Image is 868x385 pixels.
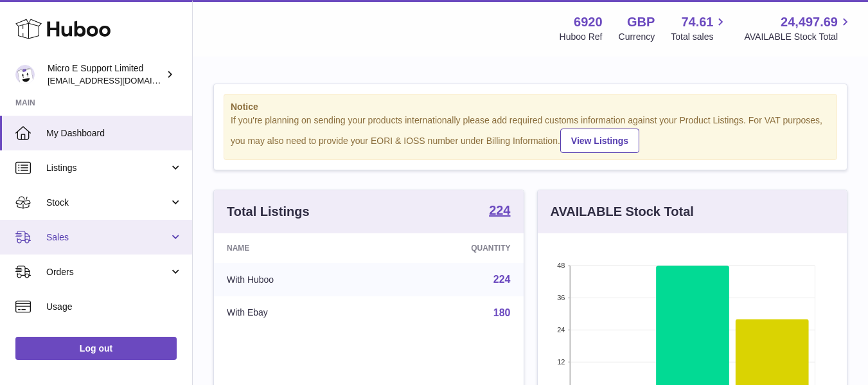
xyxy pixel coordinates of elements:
[493,274,511,285] a: 224
[619,31,655,43] div: Currency
[560,129,639,153] a: View Listings
[557,262,565,269] text: 48
[46,197,169,209] span: Stock
[493,307,511,318] a: 180
[574,13,603,31] strong: 6920
[671,31,728,43] span: Total sales
[489,204,510,217] strong: 224
[744,31,853,43] span: AVAILABLE Stock Total
[671,13,728,43] a: 74.61 Total sales
[46,301,182,313] span: Usage
[46,127,182,139] span: My Dashboard
[231,114,830,153] div: If you're planning on sending your products internationally please add required customs informati...
[15,65,35,84] img: contact@micropcsupport.com
[627,13,655,31] strong: GBP
[681,13,713,31] span: 74.61
[214,296,377,330] td: With Ebay
[46,231,169,244] span: Sales
[46,162,169,174] span: Listings
[214,233,377,263] th: Name
[557,358,565,366] text: 12
[231,101,830,113] strong: Notice
[377,233,524,263] th: Quantity
[489,204,510,219] a: 224
[227,203,310,220] h3: Total Listings
[744,13,853,43] a: 24,497.69 AVAILABLE Stock Total
[48,62,163,87] div: Micro E Support Limited
[560,31,603,43] div: Huboo Ref
[15,337,177,360] a: Log out
[557,294,565,301] text: 36
[551,203,694,220] h3: AVAILABLE Stock Total
[781,13,838,31] span: 24,497.69
[557,326,565,334] text: 24
[46,266,169,278] span: Orders
[48,75,189,85] span: [EMAIL_ADDRESS][DOMAIN_NAME]
[214,263,377,296] td: With Huboo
